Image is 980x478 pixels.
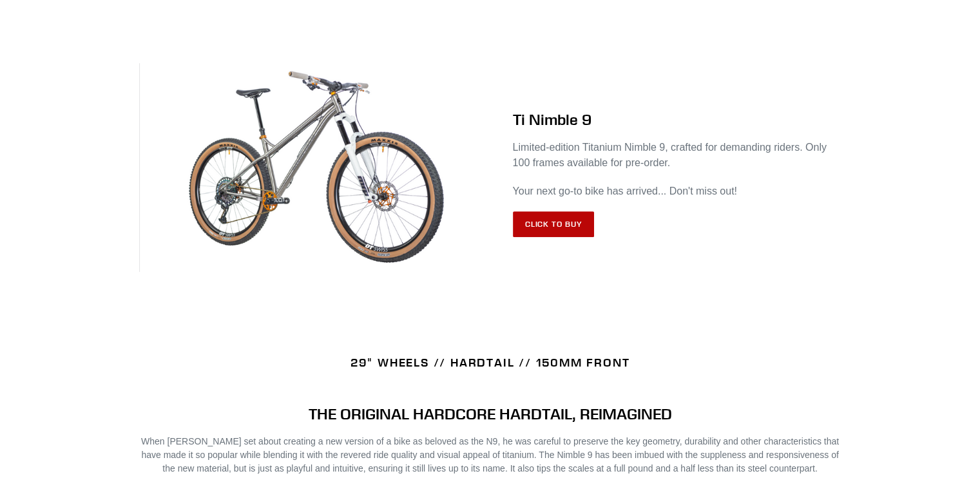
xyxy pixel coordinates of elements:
[513,110,841,129] h2: Ti Nimble 9
[513,211,595,237] a: Click to Buy: TI NIMBLE 9
[513,140,841,171] p: Limited-edition Titanium Nimble 9, crafted for demanding riders. Only 100 frames available for pr...
[139,435,841,475] p: When [PERSON_NAME] set about creating a new version of a bike as beloved as the N9, he was carefu...
[513,184,841,199] p: Your next go-to bike has arrived... Don't miss out!
[139,405,841,423] h4: THE ORIGINAL HARDCORE HARDTAIL, REIMAGINED
[139,356,841,370] h4: 29" WHEELS // HARDTAIL // 150MM FRONT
